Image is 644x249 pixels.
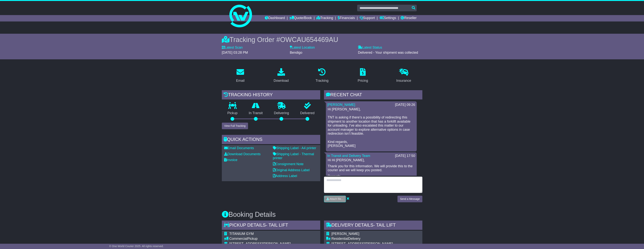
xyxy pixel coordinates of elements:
div: [DATE] 17:50 [395,154,415,158]
span: © One World Courier 2025. All rights reserved. [109,245,164,248]
a: Financials [338,15,355,21]
p: Thank you for this information. We will provide this to the courier and we will keep you posted. [328,164,415,172]
a: Email Documents [224,146,254,150]
div: Tracking history [222,90,320,100]
div: Delivery [332,237,393,241]
a: Tracking [313,67,331,85]
div: RECENT CHAT [324,90,422,100]
span: [PERSON_NAME] [332,232,359,236]
a: Settings [380,15,396,21]
p: Delivered [295,111,320,115]
p: Hi Hi [PERSON_NAME], [328,158,415,162]
a: In Transit and Delivery Team [327,154,370,158]
p: In Transit [243,111,268,115]
a: Email [234,67,247,85]
a: Original Address Label [273,168,310,172]
div: Delivery Details [324,221,422,231]
span: Commercial [229,237,247,241]
div: Quick Actions [222,135,320,145]
button: Send a Message [397,196,422,202]
div: Download [274,78,289,83]
p: Regards, [328,174,415,178]
span: Residential [332,237,348,241]
div: Pickup [229,237,302,241]
div: Pickup Details [222,221,320,231]
label: Latest Scan [222,46,243,50]
span: OWCAU654469AU [280,36,338,44]
label: Latest Location [290,46,315,50]
div: Tracking [315,78,328,83]
a: Insurance [394,67,414,85]
div: [STREET_ADDRESS][PERSON_NAME] [229,242,302,246]
a: Invoice [224,158,237,162]
span: Bendigo [290,51,302,54]
div: Email [236,78,244,83]
span: Delivered - Your shipment was collected [358,51,418,54]
a: Quote/Book [289,15,312,21]
span: - Tail Lift [266,222,288,228]
a: Shipping Label - A4 printer [273,146,316,150]
div: Pricing [358,78,368,83]
a: Dashboard [265,15,285,21]
div: Insurance [396,78,411,83]
a: Reseller [401,15,417,21]
div: Tracking Order # [222,36,422,44]
p: Pickup [222,111,243,115]
p: Hi [PERSON_NAME], TNT is asking if there’s a possibility of redirecting this shipment to another ... [328,107,415,148]
span: TITANIUM GYM [229,232,254,236]
p: Delivering [268,111,295,115]
a: Address Label [273,174,297,178]
a: Support [360,15,375,21]
button: View Full Tracking [222,123,248,129]
a: [PERSON_NAME] [327,103,355,107]
h3: Booking Details [222,211,422,218]
a: Shipping Label - Thermal printer [273,152,314,160]
div: [STREET_ADDRESS][PERSON_NAME] [332,242,393,246]
a: Download Documents [224,152,261,156]
span: [DATE] 03:28 PM [222,51,248,54]
a: Consignment Note [273,162,304,166]
a: Download [271,67,291,85]
label: Latest Status [358,46,382,50]
a: Tracking [316,15,333,21]
a: Pricing [355,67,371,85]
span: - Tail Lift [373,222,396,228]
div: [DATE] 09:26 [395,103,415,107]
